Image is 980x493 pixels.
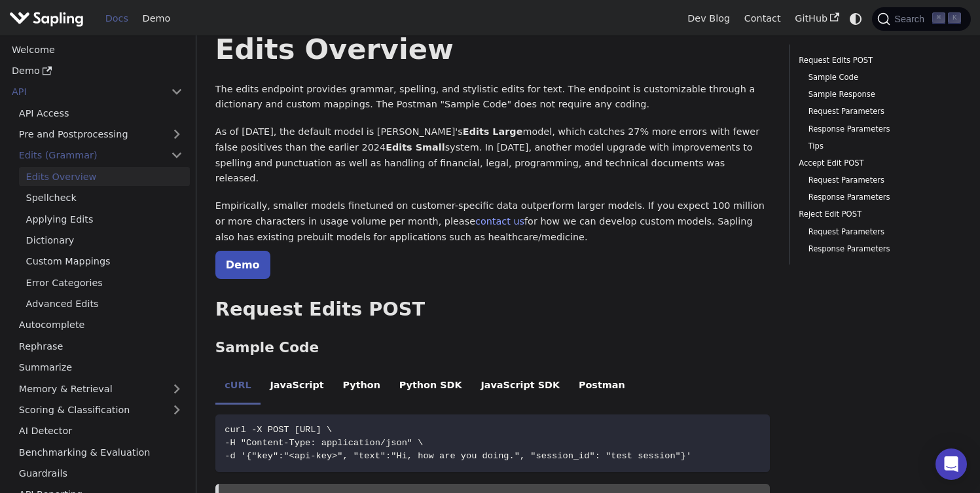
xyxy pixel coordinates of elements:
[808,226,952,238] a: Request Parameters
[890,14,932,24] span: Search
[788,9,846,29] a: GitHub
[12,379,190,398] a: Memory & Retrieval
[808,140,952,153] a: Tips
[215,124,770,187] p: As of [DATE], the default model is [PERSON_NAME]'s model, which catches 27% more errors with fewe...
[225,451,691,461] span: -d '{"key":"<api-key>", "text":"Hi, how are you doing.", "session_id": "test session"}'
[12,464,190,483] a: Guardrails
[215,369,261,405] li: cURL
[19,252,190,271] a: Custom Mappings
[846,9,865,28] button: Switch between dark and light mode (currently system mode)
[12,358,190,377] a: Summarize
[808,88,952,101] a: Sample Response
[215,298,770,321] h2: Request Edits POST
[19,273,190,292] a: Error Categories
[225,438,423,448] span: -H "Content-Type: application/json" \
[215,31,770,67] h1: Edits Overview
[19,231,190,250] a: Dictionary
[935,448,967,480] div: Open Intercom Messenger
[12,146,190,165] a: Edits (Grammar)
[12,316,190,335] a: Autocomplete
[799,54,956,67] a: Request Edits POST
[164,82,190,101] button: Collapse sidebar category 'API'
[570,369,635,405] li: Postman
[680,9,736,29] a: Dev Blog
[808,191,952,204] a: Response Parameters
[799,208,956,221] a: Reject Edit POST
[19,210,190,228] a: Applying Edits
[261,369,333,405] li: JavaScript
[872,7,970,31] button: Search (Command+K)
[12,422,190,441] a: AI Detector
[9,9,84,28] img: Sapling.ai
[12,125,190,144] a: Pre and Postprocessing
[225,425,332,435] span: curl -X POST [URL] \
[9,9,88,28] a: Sapling.ai
[5,82,164,101] a: API
[5,62,190,81] a: Demo
[948,12,961,24] kbd: K
[471,369,570,405] li: JavaScript SDK
[808,174,952,187] a: Request Parameters
[475,216,524,227] a: contact us
[808,105,952,118] a: Request Parameters
[799,157,956,170] a: Accept Edit POST
[215,82,770,113] p: The edits endpoint provides grammar, spelling, and stylistic edits for text. The endpoint is cust...
[808,123,952,136] a: Response Parameters
[12,443,190,462] a: Benchmarking & Evaluation
[19,167,190,186] a: Edits Overview
[19,295,190,314] a: Advanced Edits
[808,243,952,255] a: Response Parameters
[12,103,190,122] a: API Access
[215,251,270,279] a: Demo
[463,126,523,137] strong: Edits Large
[215,339,770,357] h3: Sample Code
[215,198,770,245] p: Empirically, smaller models finetuned on customer-specific data outperform larger models. If you ...
[12,337,190,356] a: Rephrase
[737,9,788,29] a: Contact
[808,71,952,84] a: Sample Code
[98,9,136,29] a: Docs
[19,189,190,208] a: Spellcheck
[932,12,945,24] kbd: ⌘
[386,142,445,153] strong: Edits Small
[12,401,190,420] a: Scoring & Classification
[5,40,190,59] a: Welcome
[333,369,390,405] li: Python
[136,9,177,29] a: Demo
[390,369,471,405] li: Python SDK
